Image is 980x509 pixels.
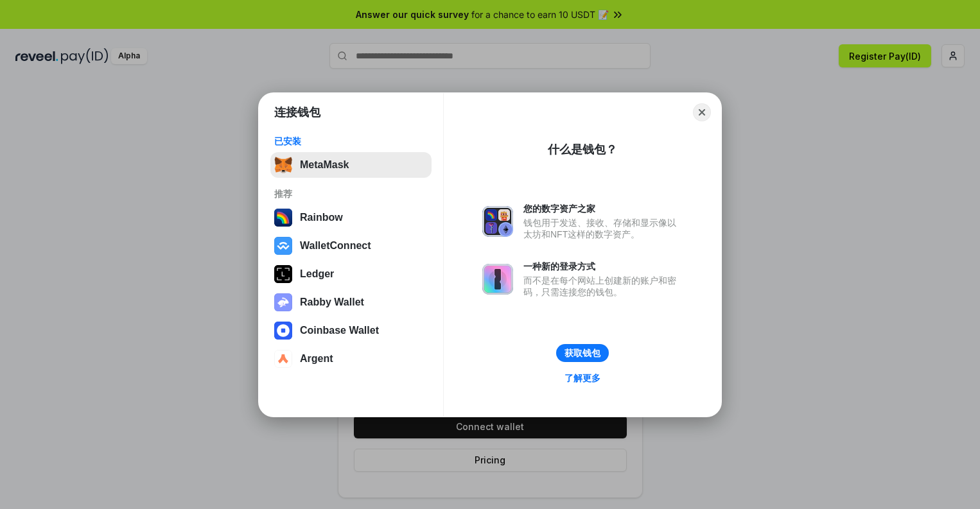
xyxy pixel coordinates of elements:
div: Rabby Wallet [300,297,364,308]
div: Ledger [300,268,334,280]
div: Rainbow [300,212,343,223]
div: 您的数字资产之家 [523,203,683,214]
img: svg+xml,%3Csvg%20xmlns%3D%22http%3A%2F%2Fwww.w3.org%2F2000%2Fsvg%22%20fill%3D%22none%22%20viewBox... [482,264,513,295]
div: Argent [300,353,333,365]
div: MetaMask [300,159,349,171]
div: 推荐 [274,188,428,200]
button: Ledger [270,261,432,287]
img: svg+xml,%3Csvg%20width%3D%2228%22%20height%3D%2228%22%20viewBox%3D%220%200%2028%2028%22%20fill%3D... [274,322,292,340]
button: 获取钱包 [556,344,609,362]
img: svg+xml,%3Csvg%20width%3D%2228%22%20height%3D%2228%22%20viewBox%3D%220%200%2028%2028%22%20fill%3D... [274,237,292,255]
img: svg+xml,%3Csvg%20width%3D%22120%22%20height%3D%22120%22%20viewBox%3D%220%200%20120%20120%22%20fil... [274,209,292,227]
div: 获取钱包 [564,347,600,359]
div: WalletConnect [300,240,371,252]
img: svg+xml,%3Csvg%20xmlns%3D%22http%3A%2F%2Fwww.w3.org%2F2000%2Fsvg%22%20fill%3D%22none%22%20viewBox... [274,293,292,311]
div: 了解更多 [564,372,600,384]
button: Rabby Wallet [270,289,432,315]
div: 一种新的登录方式 [523,261,683,272]
img: svg+xml,%3Csvg%20xmlns%3D%22http%3A%2F%2Fwww.w3.org%2F2000%2Fsvg%22%20fill%3D%22none%22%20viewBox... [482,206,513,237]
button: MetaMask [270,152,432,178]
button: Rainbow [270,205,432,230]
img: svg+xml,%3Csvg%20fill%3D%22none%22%20height%3D%2233%22%20viewBox%3D%220%200%2035%2033%22%20width%... [274,156,292,174]
img: svg+xml,%3Csvg%20xmlns%3D%22http%3A%2F%2Fwww.w3.org%2F2000%2Fsvg%22%20width%3D%2228%22%20height%3... [274,265,292,283]
img: svg+xml,%3Csvg%20width%3D%2228%22%20height%3D%2228%22%20viewBox%3D%220%200%2028%2028%22%20fill%3D... [274,350,292,368]
div: 而不是在每个网站上创建新的账户和密码，只需连接您的钱包。 [523,275,683,298]
button: Argent [270,346,432,372]
div: 钱包用于发送、接收、存储和显示像以太坊和NFT这样的数字资产。 [523,217,683,240]
div: 已安装 [274,135,428,147]
button: WalletConnect [270,233,432,259]
h1: 连接钱包 [274,105,320,120]
div: Coinbase Wallet [300,325,379,336]
a: 了解更多 [557,370,608,386]
button: Coinbase Wallet [270,318,432,343]
button: Close [693,103,711,121]
div: 什么是钱包？ [548,142,617,157]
